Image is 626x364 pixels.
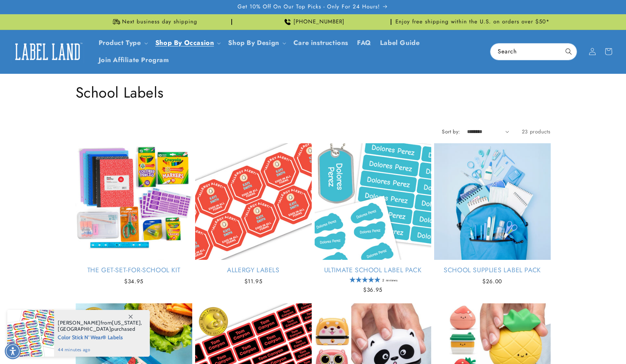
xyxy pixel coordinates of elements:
span: [GEOGRAPHIC_DATA] [58,326,111,332]
summary: Shop By Design [224,34,289,52]
div: Announcement [76,14,232,30]
span: Join Affiliate Program [99,56,169,64]
span: 23 products [522,128,551,135]
div: Announcement [235,14,391,30]
label: Sort by: [442,128,460,135]
span: [PHONE_NUMBER] [293,18,345,26]
span: Shop By Occasion [155,39,214,47]
summary: Product Type [94,34,151,52]
span: Enjoy free shipping within the U.S. on orders over $50* [395,18,550,26]
a: Ultimate School Label Pack [315,266,431,274]
div: Accessibility Menu [5,343,21,359]
a: Allergy Labels [195,266,312,274]
span: 44 minutes ago [58,346,142,353]
h1: School Labels [76,83,551,102]
div: Announcement [394,14,551,30]
span: Get 10% Off On Our Top Picks - Only For 24 Hours! [238,3,380,11]
span: FAQ [357,39,371,47]
a: FAQ [353,34,376,52]
summary: Shop By Occasion [151,34,224,52]
span: [PERSON_NAME] [58,319,100,326]
a: Product Type [99,38,141,48]
a: School Supplies Label Pack [434,266,551,274]
a: Shop By Design [228,38,279,48]
span: [US_STATE] [112,319,141,326]
a: Care instructions [289,34,353,52]
img: Label Land [11,40,84,63]
span: Care instructions [293,39,348,47]
a: Label Land [8,38,87,66]
a: Label Guide [376,34,424,52]
span: Label Guide [380,39,420,47]
span: Next business day shipping [122,18,197,26]
span: Color Stick N' Wear® Labels [58,332,142,341]
button: Search [561,43,577,60]
span: from , purchased [58,320,142,332]
a: Join Affiliate Program [94,52,174,69]
a: The Get-Set-for-School Kit [76,266,192,274]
